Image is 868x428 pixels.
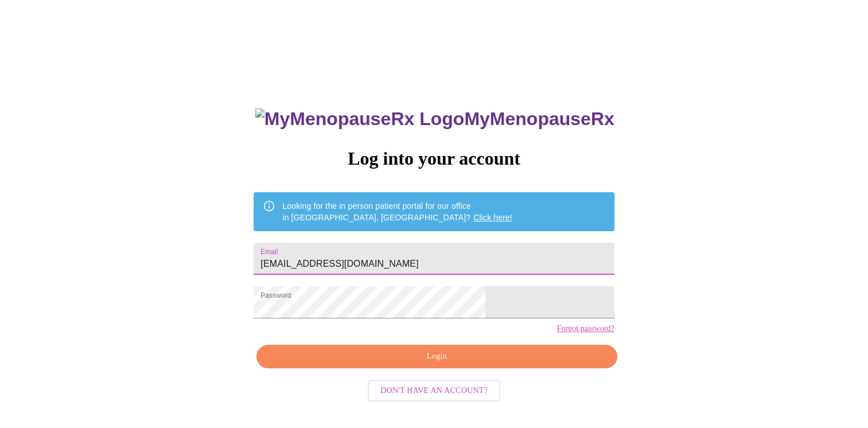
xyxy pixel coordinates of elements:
span: Don't have an account? [380,384,488,398]
span: Login [270,349,604,364]
h3: MyMenopauseRx [255,108,614,130]
a: Forgot password? [557,324,614,333]
img: MyMenopauseRx Logo [255,108,464,130]
a: Don't have an account? [365,385,503,395]
button: Login [256,345,617,368]
button: Don't have an account? [368,380,500,402]
div: Looking for the in person patient portal for our office in [GEOGRAPHIC_DATA], [GEOGRAPHIC_DATA]? [282,196,512,228]
h3: Log into your account [254,148,614,169]
a: Click here! [473,213,512,222]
